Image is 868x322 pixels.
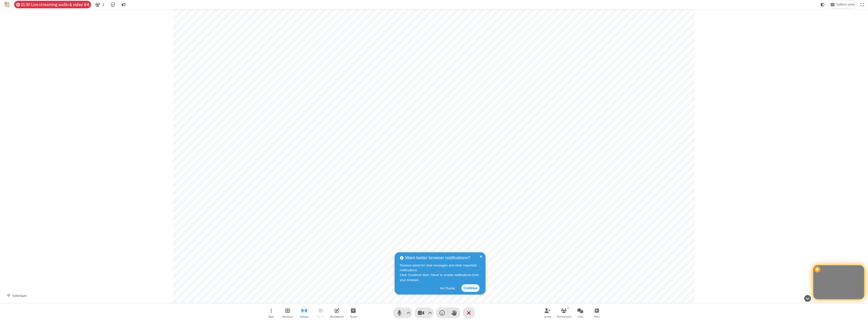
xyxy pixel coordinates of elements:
button: Invite participants (⌘+Shift+I) [540,306,555,320]
button: Send a reaction [436,307,448,318]
button: Fullscreen [859,1,866,8]
button: Continue [461,284,480,292]
span: Whiteboard [330,315,344,318]
div: Timer [14,1,91,8]
button: Start sharing [346,306,361,320]
span: 01:30 [21,2,30,7]
span: Breakout [282,315,293,318]
button: Video setting [427,307,433,318]
button: End or leave meeting [463,307,475,318]
button: Audio settings [405,307,412,318]
button: Using system theme [819,1,827,8]
div: 2 [566,305,570,310]
span: Gallery view [836,3,855,7]
span: Invite [544,315,551,318]
button: Raise hand [448,307,460,318]
button: Change layout [828,1,857,8]
button: Stop streaming [296,306,312,320]
button: Stop video (⌘+Shift+V) [415,307,433,318]
button: Manage Breakout Rooms [280,306,295,320]
span: 2 [102,2,104,7]
span: Share [350,315,357,318]
div: Receive alerts for chat messages and other important notifications. Click ‘Continue’ then ‘Allow’... [400,263,482,282]
span: More [268,315,274,318]
div: Meeting details Encryption enabled [108,1,118,8]
span: Record [317,315,324,318]
span: Participants [557,315,572,318]
span: Polls [594,315,600,318]
span: Chat [578,315,583,318]
button: Open chat [573,306,588,320]
button: Open participant list [93,1,106,8]
button: Conversation [120,1,128,8]
button: Open poll [589,306,604,320]
button: Hide [802,292,813,304]
img: QA Selenium DO NOT DELETE OR CHANGE [4,2,10,8]
button: Open participant list [556,306,572,320]
button: Open menu [264,306,279,320]
span: Stream [300,315,308,318]
div: Selenium [10,293,29,299]
span: Auto broadcast is active [84,3,89,7]
button: Unable to start recording without first stopping streaming [313,306,328,320]
button: No Thanks [438,284,458,292]
span: Want better browser notifications? [405,255,470,261]
span: Live streaming audio & video [31,2,89,7]
button: Mute (⌘+Shift+A) [393,307,412,318]
button: Open shared whiteboard [329,306,344,320]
